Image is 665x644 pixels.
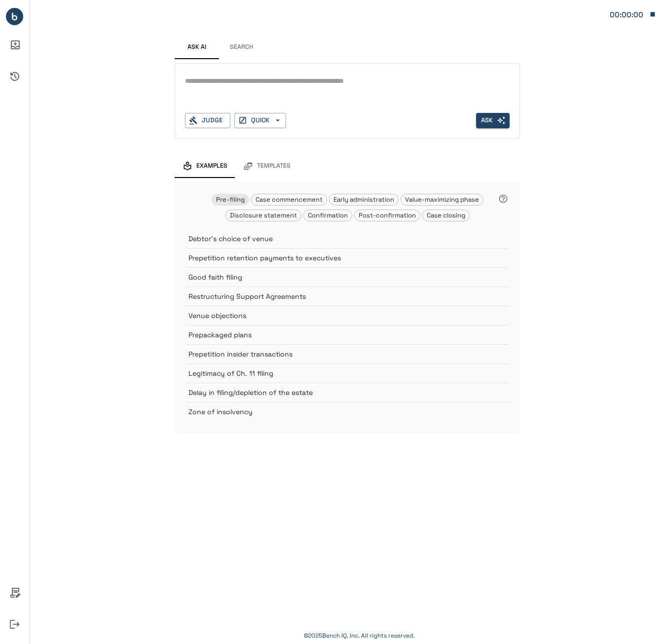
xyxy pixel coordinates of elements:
[188,388,483,397] p: Delay in filing/depletion of the estate
[257,162,291,170] span: Templates
[186,402,508,421] div: Zone of insolvency
[186,306,508,325] div: Venue objections
[188,272,483,282] p: Good faith filing
[186,267,508,286] div: Good faith filing
[188,349,483,359] p: Prepetition insider transactions
[605,4,661,25] button: Matter: 080529-1019
[186,286,508,306] div: Restructuring Support Agreements
[225,210,301,221] div: Disclosure statement
[226,211,301,219] span: Disclosure statement
[186,383,508,402] div: Delay in filing/depletion of the estate
[422,210,470,221] div: Case closing
[186,229,508,248] div: Debtor's choice of venue
[355,211,420,219] span: Post-confirmation
[175,154,520,178] div: examples and templates tabs
[476,113,510,128] button: Ask
[188,253,483,263] p: Prepetition retention payments to executives
[610,8,644,21] div: Matter: 080529-1019
[188,234,483,244] p: Debtor's choice of venue
[186,363,508,383] div: Legitimacy of Ch. 11 filing
[234,113,286,128] button: QUICK
[476,113,510,128] span: Enter search text
[188,291,483,301] p: Restructuring Support Agreements
[329,194,399,206] div: Early administration
[196,162,227,170] span: Examples
[188,311,483,321] p: Venue objections
[188,368,483,378] p: Legitimacy of Ch. 11 filing
[188,330,483,340] p: Prepackaged plans
[186,325,508,344] div: Prepackaged plans
[354,210,420,221] div: Post-confirmation
[187,43,206,51] span: Ask AI
[188,407,483,417] p: Zone of insolvency
[185,113,230,128] button: Judge
[252,195,327,204] span: Case commencement
[401,195,483,204] span: Value-maximizing phase
[423,211,469,219] span: Case closing
[186,248,508,267] div: Prepetition retention payments to executives
[303,210,352,221] div: Confirmation
[304,211,352,219] span: Confirmation
[401,194,483,206] div: Value-maximizing phase
[212,195,249,204] span: Pre-filing
[212,194,249,206] div: Pre-filing
[186,344,508,363] div: Prepetition insider transactions
[219,36,263,59] button: Search
[251,194,327,206] div: Case commencement
[330,195,398,204] span: Early administration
